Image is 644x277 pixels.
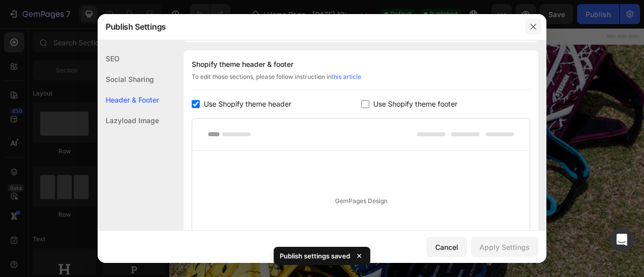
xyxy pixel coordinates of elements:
div: Open Intercom Messenger [610,228,634,252]
div: Cancel [435,242,458,252]
div: SEO [98,48,159,69]
button: Apply Settings [471,237,538,257]
div: Apply Settings [479,242,530,252]
div: Social Sharing [98,69,159,89]
p: Publish settings saved [280,251,350,261]
button: Cancel [427,237,467,257]
div: GemPages Design [192,151,530,252]
h2: The Future of Protection [126,123,478,158]
div: Lazyload Image [98,110,159,131]
div: Publish Settings [98,14,520,40]
p: Set yourself apart from the realm of the ordinary. A Vault Headgear isn’t just protection it’s pe... [127,168,476,192]
div: Header & Footer [98,89,159,110]
div: To edit those sections, please follow instruction in [192,72,530,90]
div: Shopify theme header & footer [192,58,530,70]
span: Use Shopify theme footer [373,98,457,110]
span: Use Shopify theme header [204,98,291,110]
a: this article [332,73,361,80]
